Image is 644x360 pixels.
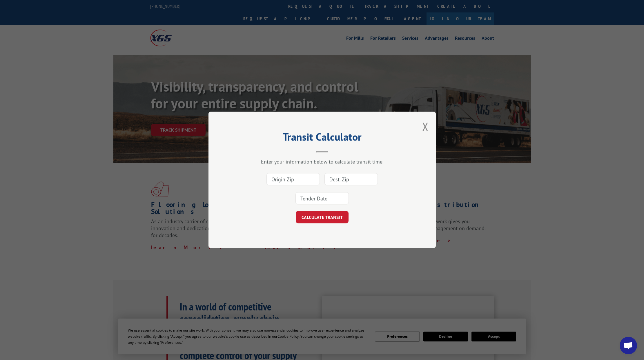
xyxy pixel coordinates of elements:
[620,337,637,354] div: Open chat
[296,211,349,223] button: CALCULATE TRANSIT
[422,119,429,134] button: Close modal
[295,192,349,205] input: Tender Date
[237,133,407,144] h2: Transit Calculator
[324,173,378,186] input: Dest. Zip
[266,173,320,186] input: Origin Zip
[237,159,407,165] div: Enter your information below to calculate transit time.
